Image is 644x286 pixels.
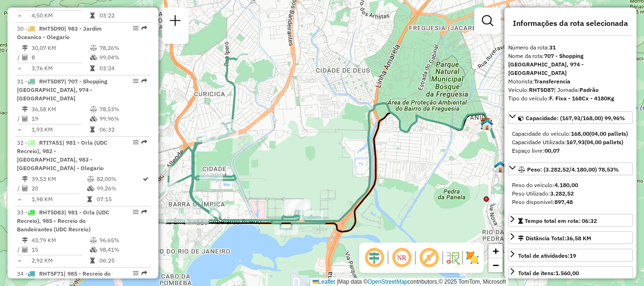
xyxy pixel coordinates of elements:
span: | Jornada: [554,86,599,93]
a: Leaflet [313,278,335,285]
em: Rota exportada [141,78,147,84]
i: Distância Total [22,176,28,182]
a: Capacidade: (167,93/168,00) 99,96% [508,111,633,124]
img: CrossDoking [494,161,506,173]
a: Total de atividades:19 [508,249,633,261]
td: / [17,245,22,254]
div: Capacidade Utilizada: [512,138,629,147]
span: Total de atividades: [518,252,576,259]
td: 43,79 KM [31,236,90,245]
strong: (04,00 pallets) [589,130,628,137]
td: 1,93 KM [31,125,90,134]
td: 3,76 KM [31,64,90,73]
td: 36,58 KM [31,105,90,114]
div: Peso Utilizado: [512,189,629,198]
em: Rota exportada [141,139,147,145]
i: % de utilização da cubagem [90,55,97,60]
span: | 707 - Shopping [GEOGRAPHIC_DATA], 974 - [GEOGRAPHIC_DATA] [17,78,107,102]
td: 98,41% [99,245,147,254]
span: 36,58 KM [566,235,591,242]
td: 07:15 [96,195,142,204]
strong: F. Fixa - 168Cx - 4180Kg [549,95,614,102]
strong: 707 - Shopping [GEOGRAPHIC_DATA], 974 - [GEOGRAPHIC_DATA] [508,52,584,76]
span: 33 - [17,209,109,233]
span: + [493,245,499,257]
td: / [17,114,22,123]
td: / [17,184,22,193]
td: = [17,64,22,73]
i: Total de Atividades [22,247,28,253]
td: = [17,256,22,265]
div: Nome da rota: [508,52,633,77]
td: 20 [31,184,87,193]
a: Total de itens:1.560,00 [508,266,633,279]
span: | 981 - Orla (UDC Recreio), 982 - [GEOGRAPHIC_DATA], 983 - [GEOGRAPHIC_DATA] - Olegario [17,139,107,172]
img: Fluxo de ruas [445,250,460,265]
a: Peso: (3.282,52/4.180,00) 78,53% [508,163,633,175]
i: Distância Total [22,106,28,112]
td: 96,65% [99,236,147,245]
strong: (04,00 pallets) [585,139,623,146]
i: % de utilização do peso [90,45,97,51]
td: 03:22 [99,11,147,20]
strong: 1.560,00 [555,270,579,277]
td: 15 [31,245,90,254]
td: 78,53% [99,105,147,114]
a: Tempo total em rota: 06:32 [508,214,633,227]
img: FAD Van [481,118,493,131]
td: 99,04% [99,53,147,62]
span: RHT5D90 [39,25,64,32]
a: Zoom out [488,258,503,272]
strong: RHT5D87 [529,86,554,93]
span: Peso: (3.282,52/4.180,00) 78,53% [527,166,619,173]
span: 34 - [17,270,111,286]
a: Distância Total:36,58 KM [508,231,633,244]
span: 30 - [17,25,102,41]
i: Distância Total [22,237,28,243]
td: 99,96% [99,114,147,123]
a: OpenStreetMap [368,278,408,285]
td: 99,26% [96,184,142,193]
td: 4,50 KM [31,11,90,20]
span: | 985 - Recreio do Bandeirantes (UDC Recreio) [17,270,111,286]
a: Nova sessão e pesquisa [166,11,185,33]
div: Veículo: [508,86,633,94]
div: Capacidade: (167,93/168,00) 99,96% [508,126,633,159]
span: RHT5D83 [39,209,64,216]
i: % de utilização do peso [90,237,97,243]
img: Exibir/Ocultar setores [465,250,480,265]
span: Exibir rótulo [418,246,440,269]
td: 03:24 [99,64,147,73]
i: Total de Atividades [22,186,28,191]
em: Opções [133,139,139,145]
span: RTI7A51 [39,139,62,146]
i: % de utilização do peso [90,106,97,112]
span: Tempo total em rota: 06:32 [525,217,597,224]
td: 30,07 KM [31,43,90,53]
i: % de utilização da cubagem [90,247,97,253]
div: Número da rota: [508,43,633,52]
span: | 981 - Orla (UDC Recreio), 985 - Recreio do Bandeirantes (UDC Recreio) [17,209,109,233]
span: 31 - [17,78,107,102]
strong: Transferencia [534,78,570,85]
td: = [17,11,22,20]
i: Rota otimizada [143,176,149,182]
i: Distância Total [22,45,28,51]
i: Total de Atividades [22,55,28,60]
div: Distância Total: [518,234,591,243]
div: Total de itens: [518,269,579,278]
span: Ocultar deslocamento [363,246,386,269]
i: % de utilização do peso [87,176,94,182]
td: 8 [31,53,90,62]
span: | [337,278,338,285]
strong: 168,00 [571,130,589,137]
div: Espaço livre: [512,147,629,155]
em: Opções [133,25,139,31]
span: Ocultar NR [390,246,413,269]
td: 2,92 KM [31,256,90,265]
strong: 167,93 [566,139,585,146]
i: Tempo total em rota [90,65,95,71]
span: | 983 - Jardim Oceanico - Olegario [17,25,102,41]
td: / [17,53,22,62]
td: = [17,125,22,134]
